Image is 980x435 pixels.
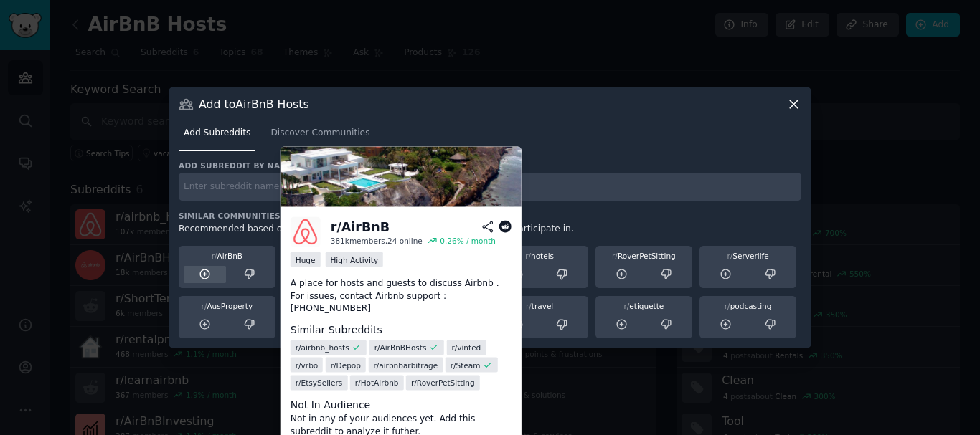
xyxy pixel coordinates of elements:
[202,302,207,310] span: r/
[451,360,481,370] span: r/ Steam
[727,252,732,260] span: r/
[179,223,801,236] div: Recommended based on communities that members of your audience also participate in.
[291,252,321,267] div: Huge
[600,301,687,311] div: etiquette
[373,360,438,370] span: r/ airbnbarbitrage
[179,173,801,201] input: Enter subreddit name and press enter
[526,302,532,310] span: r/
[184,127,250,140] span: Add Subreddits
[270,127,369,140] span: Discover Communities
[199,97,309,112] h3: Add to AirBnB Hosts
[451,343,481,353] span: r/ vinted
[705,251,791,261] div: Serverlife
[374,343,427,353] span: r/ AirBnBHosts
[184,301,270,311] div: AusProperty
[411,378,475,388] span: r/ RoverPetSitting
[179,122,255,151] a: Add Subreddits
[296,378,343,388] span: r/ EtsySellers
[184,251,270,261] div: AirBnB
[525,252,531,260] span: r/
[331,360,361,370] span: r/ Depop
[291,217,321,247] img: AirBnB
[496,251,583,261] div: hotels
[331,236,423,246] div: 381k members, 24 online
[296,360,318,370] span: r/ vrbo
[265,122,374,151] a: Discover Communities
[612,252,618,260] span: r/
[440,236,496,246] div: 0.26 % / month
[496,301,583,311] div: travel
[600,251,687,261] div: RoverPetSitting
[291,322,512,338] dt: Similar Subreddits
[281,147,522,207] img: Airbnb
[212,252,217,260] span: r/
[725,302,730,310] span: r/
[179,211,801,221] h3: Similar Communities
[179,161,801,171] h3: Add subreddit by name
[623,302,629,310] span: r/
[705,301,791,311] div: podcasting
[325,252,383,267] div: High Activity
[355,378,399,388] span: r/ HotAirbnb
[291,277,512,315] p: A place for hosts and guests to discuss Airbnb . For issues, contact Airbnb support : [PHONE_NUMBER]
[331,218,390,236] div: r/ AirBnB
[296,343,349,353] span: r/ airbnb_hosts
[291,398,512,413] dt: Not In Audience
